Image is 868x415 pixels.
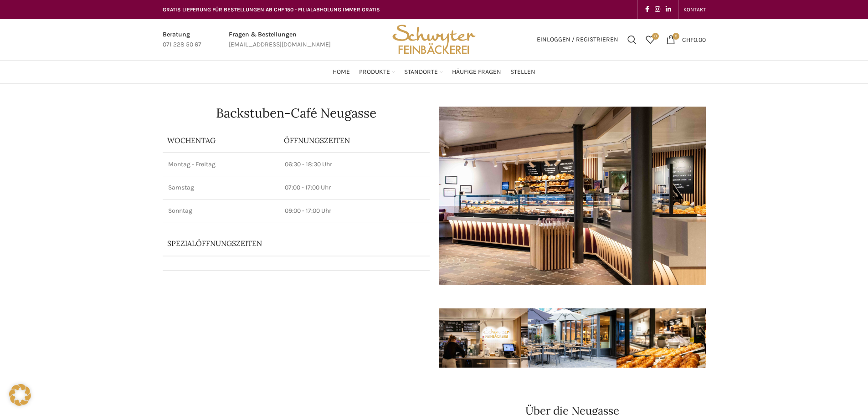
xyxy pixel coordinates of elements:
span: Häufige Fragen [452,68,501,77]
a: Suchen [623,31,641,49]
p: Spezialöffnungszeiten [167,238,400,248]
p: ÖFFNUNGSZEITEN [284,135,425,145]
span: Stellen [510,68,535,77]
span: KONTAKT [683,6,706,13]
div: Main navigation [158,63,710,81]
span: 0 [652,33,659,40]
bdi: 0.00 [682,36,706,43]
span: Produkte [359,68,390,77]
span: 0 [673,33,679,40]
p: 06:30 - 18:30 Uhr [285,160,424,169]
a: Stellen [510,63,535,81]
img: Bäckerei Schwyter [389,19,478,60]
a: Home [333,63,350,81]
a: Häufige Fragen [452,63,501,81]
a: Facebook social link [642,3,652,16]
img: schwyter-61 [528,308,616,368]
p: Wochentag [167,135,275,145]
img: schwyter-12 [616,308,705,368]
p: 09:00 - 17:00 Uhr [285,206,424,215]
a: Infobox link [163,30,201,50]
a: Einloggen / Registrieren [532,31,623,49]
div: Meine Wunschliste [641,31,659,49]
a: Linkedin social link [663,3,674,16]
span: CHF [682,36,693,43]
a: Site logo [389,35,478,43]
a: 0 [641,31,659,49]
p: Montag - Freitag [168,160,274,169]
span: Standorte [404,68,438,77]
p: Sonntag [168,206,274,215]
span: Einloggen / Registrieren [537,36,618,43]
p: 07:00 - 17:00 Uhr [285,183,424,192]
a: 0 CHF0.00 [662,31,710,49]
a: Produkte [359,63,395,81]
span: Home [333,68,350,77]
h1: Backstuben-Café Neugasse [163,107,430,119]
div: Secondary navigation [679,0,710,19]
a: Instagram social link [652,3,663,16]
a: KONTAKT [683,0,706,19]
img: schwyter-10 [705,308,794,368]
a: Standorte [404,63,443,81]
a: Infobox link [229,30,331,50]
span: GRATIS LIEFERUNG FÜR BESTELLUNGEN AB CHF 150 - FILIALABHOLUNG IMMER GRATIS [163,6,380,13]
p: Samstag [168,183,274,192]
img: schwyter-17 [439,308,528,368]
